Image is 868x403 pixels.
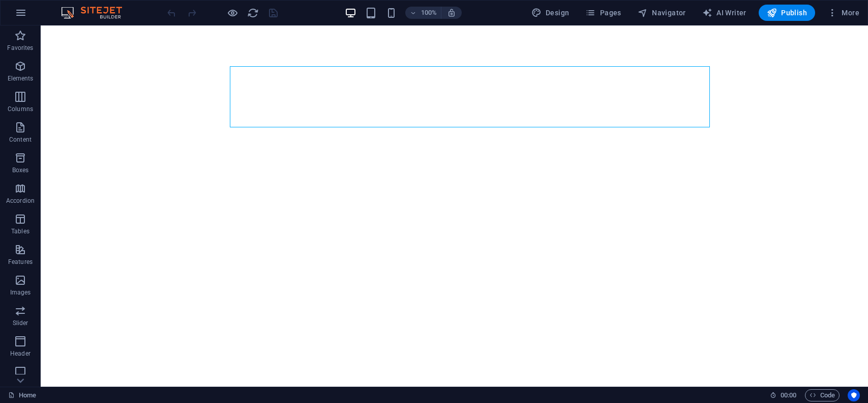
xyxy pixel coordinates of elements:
[8,105,33,113] p: Columns
[531,8,570,18] span: Design
[7,44,33,52] p: Favorites
[11,227,29,235] p: Tables
[585,8,621,18] span: Pages
[8,389,36,401] a: Click to cancel selection. Double-click to open Pages
[781,389,796,401] span: 00 00
[788,391,789,399] span: :
[527,5,574,21] button: Design
[247,7,259,19] button: reload
[827,8,859,18] span: More
[638,8,686,18] span: Navigator
[8,258,33,266] p: Features
[10,288,31,297] p: Images
[767,8,807,18] span: Publish
[9,136,32,144] p: Content
[13,319,28,327] p: Slider
[823,5,863,21] button: More
[6,197,35,205] p: Accordion
[527,5,574,21] div: Design (Ctrl+Alt+Y)
[12,166,29,174] p: Boxes
[810,389,835,401] span: Code
[805,389,840,401] button: Code
[447,8,456,17] i: On resize automatically adjust zoom level to fit chosen device.
[702,8,746,18] span: AI Writer
[226,7,238,19] button: Click here to leave preview mode and continue editing
[421,7,437,19] h6: 100%
[58,7,135,19] img: Editor Logo
[698,5,751,21] button: AI Writer
[770,389,797,401] h6: Session time
[8,74,34,83] p: Elements
[634,5,690,21] button: Navigator
[405,7,441,19] button: 100%
[759,5,815,21] button: Publish
[848,389,860,401] button: Usercentrics
[581,5,625,21] button: Pages
[10,350,31,358] p: Header
[247,7,259,19] i: Reload page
